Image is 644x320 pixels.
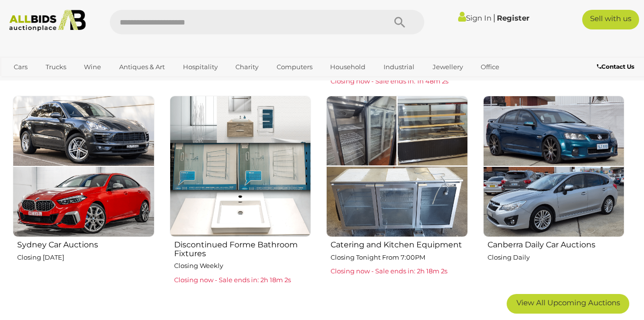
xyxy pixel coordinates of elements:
p: Closing Weekly [174,260,311,271]
a: Sell with us [582,10,639,29]
span: Closing now - Sale ends in: 2h 18m 2s [174,276,291,284]
a: Trucks [39,59,73,75]
b: Contact Us [597,63,634,70]
a: Office [474,59,506,75]
h2: Canberra Daily Car Auctions [488,238,625,249]
span: View All Upcoming Auctions [516,298,620,307]
img: Canberra Daily Car Auctions [483,96,625,238]
a: Jewellery [426,59,469,75]
a: Industrial [377,59,421,75]
a: Antiques & Art [113,59,171,75]
a: Contact Us [597,61,637,72]
a: Canberra Daily Car Auctions Closing Daily [483,95,625,287]
a: Household [324,59,372,75]
h2: Catering and Kitchen Equipment [331,238,468,249]
h2: Sydney Car Auctions [17,238,155,249]
a: Catering and Kitchen Equipment Closing Tonight From 7:00PM Closing now - Sale ends in: 2h 18m 2s [326,95,468,287]
img: Discontinued Forme Bathroom Fixtures [170,96,311,238]
a: [GEOGRAPHIC_DATA] [46,75,128,91]
p: Closing [DATE] [17,252,155,263]
span: Closing now - Sale ends in: 1h 48m 2s [331,77,448,85]
span: | [493,12,495,23]
span: Closing now - Sale ends in: 2h 18m 2s [331,267,447,275]
a: Sports [7,75,40,91]
a: Register [497,13,529,23]
img: Allbids.com.au [5,10,90,31]
img: Sydney Car Auctions [13,96,155,238]
a: Cars [7,59,34,75]
h2: Discontinued Forme Bathroom Fixtures [174,238,311,258]
a: Computers [270,59,319,75]
img: Catering and Kitchen Equipment [326,96,468,238]
p: Closing Tonight From 7:00PM [331,252,468,263]
a: Hospitality [177,59,224,75]
a: Wine [77,59,107,75]
a: Discontinued Forme Bathroom Fixtures Closing Weekly Closing now - Sale ends in: 2h 18m 2s [169,95,311,287]
a: Charity [229,59,265,75]
a: Sign In [458,13,491,23]
button: Search [375,10,424,34]
a: Sydney Car Auctions Closing [DATE] [12,95,155,287]
a: View All Upcoming Auctions [507,294,629,314]
p: Closing Daily [488,252,625,263]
